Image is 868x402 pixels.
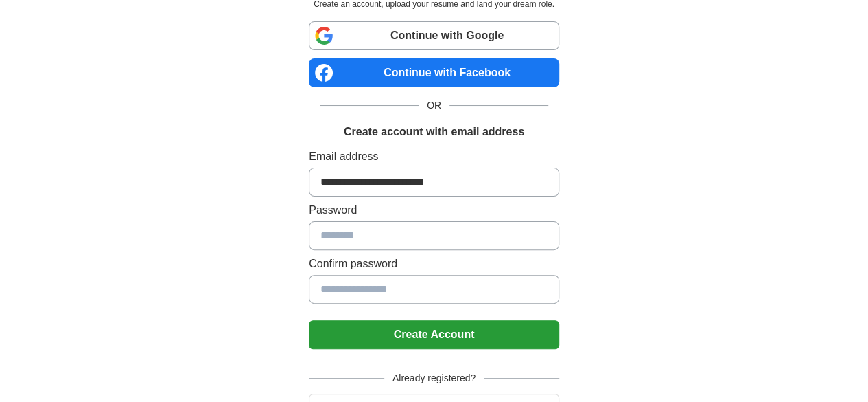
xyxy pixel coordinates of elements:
h1: Create account with email address [344,124,524,140]
span: Already registered? [384,371,484,386]
button: Create Account [309,320,559,349]
label: Confirm password [309,256,559,272]
a: Continue with Facebook [309,58,559,87]
label: Password [309,202,559,219]
span: OR [419,98,449,113]
label: Email address [309,148,559,165]
a: Continue with Google [309,21,559,50]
